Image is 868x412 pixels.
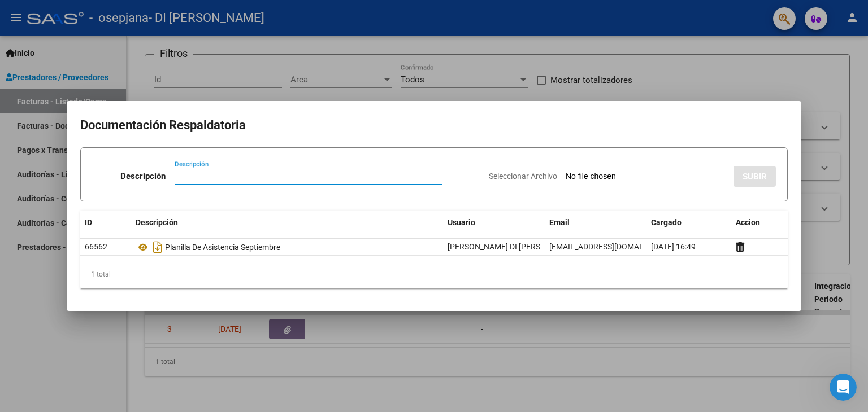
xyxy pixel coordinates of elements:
[646,211,731,235] datatable-header-cell: Cargado
[830,374,857,401] iframe: Intercom live chat
[651,218,682,227] span: Cargado
[734,166,776,187] button: SUBIR
[743,172,767,182] span: SUBIR
[120,170,166,183] p: Descripción
[131,211,443,235] datatable-header-cell: Descripción
[448,218,475,227] span: Usuario
[549,242,675,251] span: [EMAIL_ADDRESS][DOMAIN_NAME]
[489,172,557,181] span: Seleccionar Archivo
[651,242,696,251] span: [DATE] 16:49
[85,242,107,251] span: 66562
[80,260,788,288] div: 1 total
[80,115,788,136] h2: Documentación Respaldatoria
[80,211,131,235] datatable-header-cell: ID
[545,211,646,235] datatable-header-cell: Email
[150,238,165,256] i: Descargar documento
[731,211,788,235] datatable-header-cell: Accion
[136,218,178,227] span: Descripción
[136,238,439,256] div: Planilla De Asistencia Septiembre
[85,218,92,227] span: ID
[443,211,545,235] datatable-header-cell: Usuario
[549,218,570,227] span: Email
[736,218,760,227] span: Accion
[448,242,579,251] span: [PERSON_NAME] DI [PERSON_NAME]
